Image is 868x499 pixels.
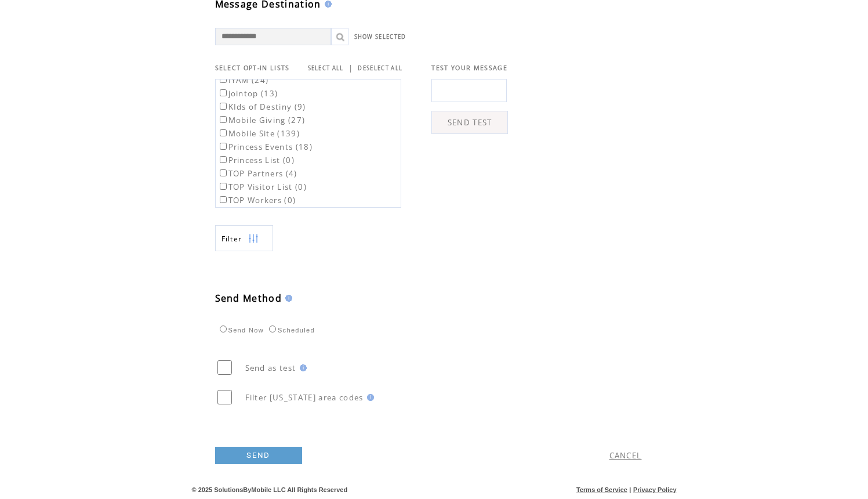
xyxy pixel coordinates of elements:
span: Send Method [215,292,282,305]
label: Mobile Site (139) [217,128,300,139]
img: help.gif [282,295,292,302]
span: Send as test [245,363,296,373]
a: SEND TEST [431,111,508,134]
a: SHOW SELECTED [354,33,406,41]
label: Princess List (0) [217,155,295,165]
input: IYAM (24) [220,76,227,83]
span: SELECT OPT-IN LISTS [215,64,290,72]
a: SEND [215,447,302,464]
input: KIds of Destiny (9) [220,103,227,110]
label: Send Now [217,327,264,334]
input: Princess List (0) [220,156,227,163]
label: Princess Events (18) [217,142,313,152]
input: jointop (13) [220,89,227,96]
label: IYAM (24) [217,75,269,85]
label: TOP Workers (0) [217,195,296,205]
input: Princess Events (18) [220,143,227,150]
img: help.gif [364,394,374,401]
input: TOP Visitor List (0) [220,183,227,190]
input: Mobile Site (139) [220,129,227,136]
input: Mobile Giving (27) [220,116,227,123]
a: Terms of Service [576,486,627,493]
input: TOP Partners (4) [220,169,227,176]
img: filters.png [248,226,259,252]
input: Send Now [220,326,227,332]
label: KIds of Destiny (9) [217,102,306,112]
span: | [629,486,631,493]
a: DESELECT ALL [358,64,402,72]
img: help.gif [321,1,332,8]
input: TOP Workers (0) [220,196,227,203]
label: Scheduled [266,327,315,334]
img: help.gif [296,364,307,371]
a: Filter [215,225,273,251]
span: Filter [US_STATE] area codes [245,392,364,403]
span: TEST YOUR MESSAGE [431,64,507,72]
a: Privacy Policy [633,486,677,493]
a: CANCEL [609,450,642,461]
label: jointop (13) [217,88,278,99]
span: Show filters [221,234,242,244]
label: Mobile Giving (27) [217,115,306,125]
a: SELECT ALL [308,64,344,72]
span: © 2025 SolutionsByMobile LLC All Rights Reserved [192,486,348,493]
label: TOP Partners (4) [217,168,297,179]
label: TOP Visitor List (0) [217,182,307,192]
span: | [348,63,353,73]
input: Scheduled [269,326,276,332]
